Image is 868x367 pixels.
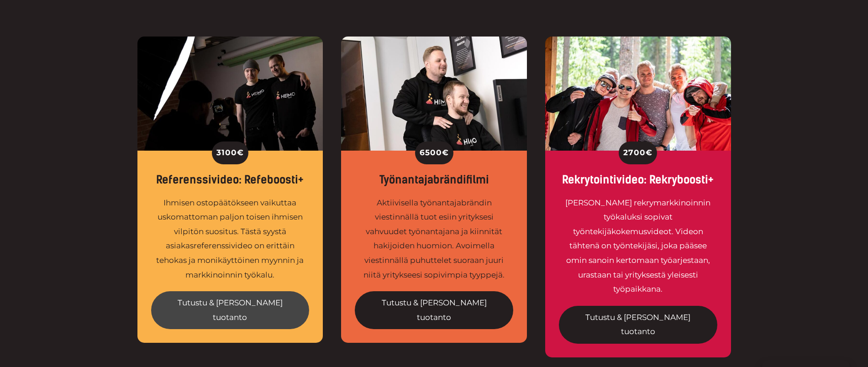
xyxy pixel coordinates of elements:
div: 6500 [415,142,453,164]
div: Aktiivisella työnantajabrändin viestinnällä tuot esiin yrityksesi vahvuudet työnantajana ja kiinn... [355,196,513,282]
div: [PERSON_NAME] rekrymarkkinoinnin työkaluksi sopivat työntekijäkokemusvideot. Videon tähtenä on ty... [559,196,717,297]
a: Tutustu & [PERSON_NAME] tuotanto [559,306,717,344]
img: Referenssivideo on myynnin työkalu. [137,37,323,151]
a: Tutustu & [PERSON_NAME] tuotanto [355,291,513,329]
div: Ihmisen ostopäätökseen vaikuttaa uskomattoman paljon toisen ihmisen vilpitön suositus. Tästä syys... [151,196,310,282]
span: € [646,146,652,160]
a: Tutustu & [PERSON_NAME] tuotanto [151,291,310,329]
div: 2700 [619,142,657,164]
span: € [237,146,244,160]
span: € [442,146,449,160]
div: Työnantajabrändifilmi [355,173,513,187]
div: Rekrytointivideo: Rekryboosti+ [559,173,717,187]
img: Rekryvideo päästää työntekijäsi valokeilaan. [545,37,731,151]
img: Työnantajabrändi ja sen viestintä sujuu videoilla. [341,37,527,151]
div: 3100 [212,142,248,164]
div: Referenssivideo: Refeboosti+ [151,173,310,187]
